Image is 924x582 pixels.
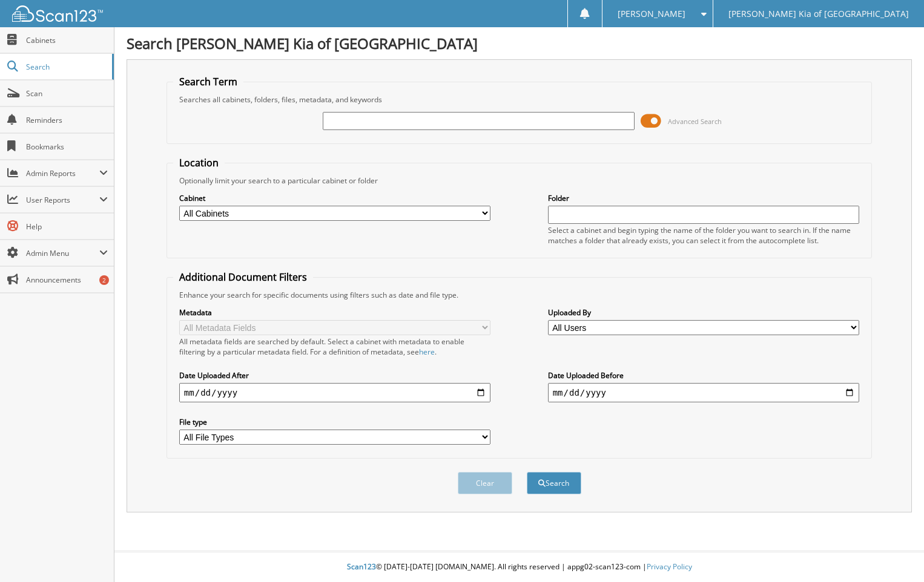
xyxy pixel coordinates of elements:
[728,10,909,18] span: [PERSON_NAME] Kia of [GEOGRAPHIC_DATA]
[26,195,99,205] span: User Reports
[548,307,859,318] label: Uploaded By
[173,175,865,186] div: Optionally limit your search to a particular cabinet or folder
[647,561,692,572] a: Privacy Policy
[173,156,225,169] legend: Location
[618,10,685,18] span: [PERSON_NAME]
[173,270,313,284] legend: Additional Document Filters
[347,561,376,572] span: Scan123
[173,94,865,105] div: Searches all cabinets, folders, files, metadata, and keywords
[863,524,924,582] iframe: Chat Widget
[548,225,859,246] div: Select a cabinet and begin typing the name of the folder you want to search in. If the name match...
[179,336,490,357] div: All metadata fields are searched by default. Select a cabinet with metadata to enable filtering b...
[548,370,859,381] label: Date Uploaded Before
[548,193,859,203] label: Folder
[26,35,108,45] span: Cabinets
[26,115,108,125] span: Reminders
[527,472,581,494] button: Search
[26,168,99,178] span: Admin Reports
[548,383,859,402] input: end
[179,370,490,381] label: Date Uploaded After
[179,307,490,318] label: Metadata
[26,275,108,285] span: Announcements
[26,88,108,99] span: Scan
[26,221,108,232] span: Help
[668,117,722,126] span: Advanced Search
[114,552,924,582] div: © [DATE]-[DATE] [DOMAIN_NAME]. All rights reserved | appg02-scan123-com |
[419,347,435,357] a: here
[179,383,490,402] input: start
[26,248,99,258] span: Admin Menu
[12,5,103,22] img: scan123-logo-white.svg
[458,472,512,494] button: Clear
[173,290,865,300] div: Enhance your search for specific documents using filters such as date and file type.
[179,417,490,427] label: File type
[173,75,243,88] legend: Search Term
[127,33,912,53] h1: Search [PERSON_NAME] Kia of [GEOGRAPHIC_DATA]
[26,142,108,152] span: Bookmarks
[179,193,490,203] label: Cabinet
[26,62,106,72] span: Search
[99,275,109,285] div: 2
